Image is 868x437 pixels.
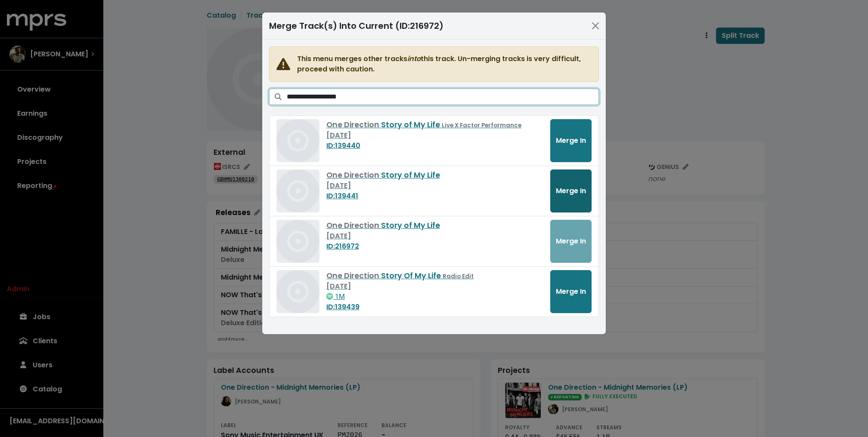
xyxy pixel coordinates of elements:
a: One Direction Story of My Life[DATE]ID:139441 [326,169,543,201]
div: ID: 139439 [326,302,543,312]
button: Merge In [550,270,592,313]
div: ID: 139441 [326,191,543,201]
div: [DATE] [326,181,543,191]
div: 1M [326,292,543,302]
i: into [407,54,421,64]
div: Story of My Life [326,220,543,231]
span: Merge In [556,286,586,296]
div: [DATE] [326,231,543,241]
div: ID: 139440 [326,141,543,151]
img: Album art for this track [276,119,319,162]
div: Story of My Life [326,119,543,130]
img: Album art for this track [276,220,319,263]
img: Album art for this track [276,270,319,313]
button: Close [589,19,602,33]
span: Merge In [556,135,586,145]
div: Story Of My Life [326,270,543,281]
a: One Direction Story of My Life[DATE]ID:216972 [326,220,543,252]
span: One Direction [326,120,381,130]
div: ID: 216972 [326,241,543,252]
a: One Direction Story of My Life Live X Factor Performance[DATE]ID:139440 [326,119,543,151]
img: Album art for this track [276,169,319,212]
span: This menu merges other tracks this track. Un-merging tracks is very difficult, proceed with caution. [297,54,592,74]
span: One Direction [326,220,381,231]
span: One Direction [326,170,381,180]
div: Story of My Life [326,169,543,181]
div: [DATE] [326,281,543,292]
input: Search tracks [287,89,599,105]
button: Merge In [550,119,592,162]
small: Live X Factor Performance [442,121,521,129]
div: Merge Track(s) Into Current (ID: 216972 ) [269,19,443,32]
span: One Direction [326,271,381,281]
div: [DATE] [326,130,543,141]
span: Merge In [556,186,586,196]
button: Merge In [550,169,592,212]
small: Radio Edit [443,272,474,280]
a: One Direction Story Of My Life Radio Edit[DATE] 1MID:139439 [326,270,543,312]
